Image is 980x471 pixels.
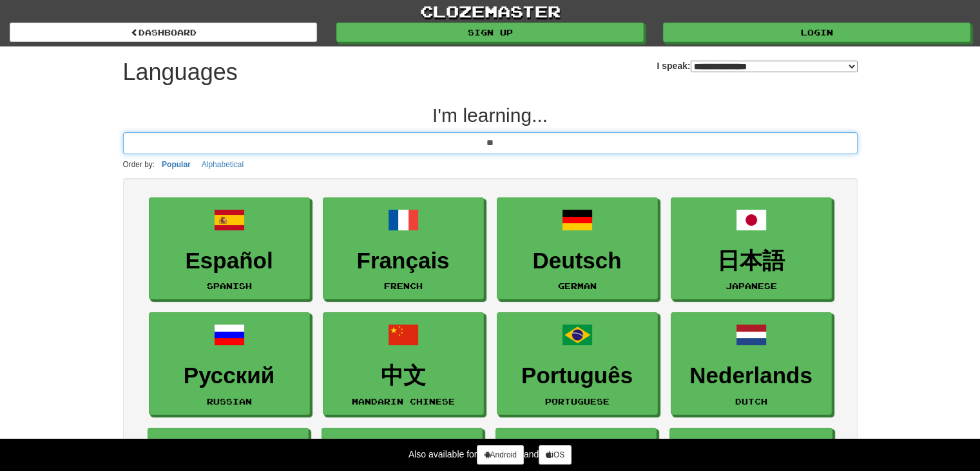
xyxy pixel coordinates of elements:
h3: Deutsch [504,248,651,274]
a: PortuguêsPortuguese [497,312,658,415]
h3: Nederlands [678,363,825,388]
a: РусскийRussian [149,312,310,415]
small: Spanish [207,281,252,290]
a: Android [477,445,523,465]
small: Russian [207,397,252,406]
h3: 日本語 [678,248,825,274]
a: FrançaisFrench [323,197,484,300]
small: Mandarin Chinese [352,397,455,406]
a: iOS [539,445,572,465]
a: Sign up [336,23,644,42]
small: French [384,281,423,290]
h3: Français [330,248,477,274]
a: DeutschGerman [497,197,658,300]
button: Popular [158,157,195,172]
small: Japanese [725,281,777,290]
a: dashboard [10,23,317,42]
h3: Русский [156,363,303,388]
a: NederlandsDutch [671,312,832,415]
a: Login [663,23,970,42]
small: Order by: [123,160,155,169]
a: 中文Mandarin Chinese [323,312,484,415]
a: 日本語Japanese [671,197,832,300]
small: Portuguese [545,397,610,406]
h2: I'm learning... [123,105,858,126]
button: Alphabetical [198,157,247,172]
label: I speak: [657,59,857,72]
h3: 中文 [330,363,477,388]
small: German [558,281,597,290]
h3: Português [504,363,651,388]
small: Dutch [735,397,767,406]
h3: Español [156,248,303,274]
a: EspañolSpanish [149,197,310,300]
select: I speak: [691,61,858,72]
h1: Languages [123,59,238,85]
